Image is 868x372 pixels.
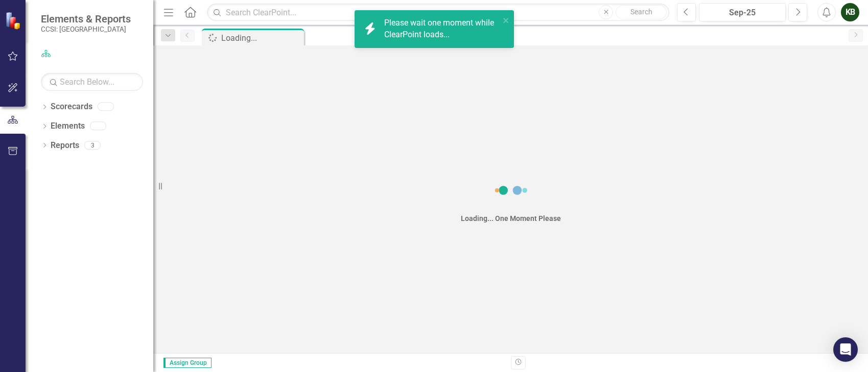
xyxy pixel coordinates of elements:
input: Search ClearPoint... [207,4,669,21]
button: close [503,14,510,26]
div: Open Intercom Messenger [833,337,858,362]
span: Assign Group [163,358,212,368]
a: Reports [51,140,79,152]
input: Search Below... [41,73,143,91]
img: ClearPoint Strategy [5,12,23,30]
button: Search [616,5,667,19]
button: KB [841,3,859,21]
div: Please wait one moment while ClearPoint loads... [384,17,500,41]
small: CCSI: [GEOGRAPHIC_DATA] [41,25,131,33]
button: Sep-25 [699,3,786,21]
div: Sep-25 [702,7,782,19]
span: Elements & Reports [41,13,131,25]
a: Elements [51,120,85,132]
div: Loading... One Moment Please [461,213,561,224]
div: Loading... [221,32,301,44]
div: 3 [84,141,101,150]
span: Search [630,8,652,16]
a: Scorecards [51,101,92,113]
